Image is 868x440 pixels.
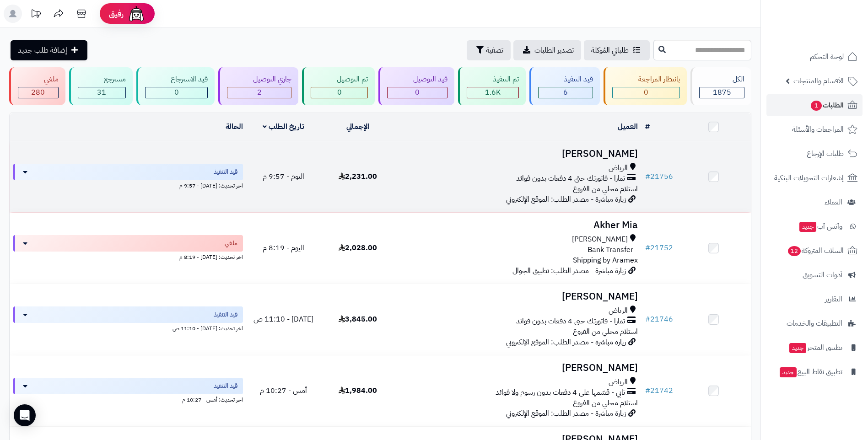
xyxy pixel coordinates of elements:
[534,45,574,56] span: تصدير الطلبات
[766,337,863,359] a: تطبيق المتجرجديد
[31,87,45,98] span: 280
[779,365,842,378] span: تطبيق نقاط البيع
[225,239,237,248] span: ملغي
[602,67,689,105] a: بانتظار المراجعة 0
[788,246,801,256] span: 12
[645,314,673,325] a: #21746
[399,220,638,231] h3: Akher Mia
[300,67,377,105] a: تم التوصيل 0
[263,171,304,182] span: اليوم - 9:57 م
[13,323,243,333] div: اخر تحديث: [DATE] - 11:10 ص
[506,194,626,205] span: زيارة مباشرة - مصدر الطلب: الموقع الإلكتروني
[214,310,237,319] span: قيد التنفيذ
[13,394,243,404] div: اخر تحديث: أمس - 10:27 م
[456,67,528,105] a: تم التنفيذ 1.6K
[807,147,844,160] span: طلبات الإرجاع
[825,196,842,209] span: العملاء
[539,87,593,98] div: 6
[645,171,673,182] a: #21756
[78,74,126,85] div: مسترجع
[563,87,568,98] span: 6
[214,167,237,177] span: قيد التنفيذ
[13,252,243,261] div: اخر تحديث: [DATE] - 8:19 م
[591,45,629,56] span: طلباتي المُوكلة
[573,183,638,194] span: استلام محلي من الفروع
[803,268,842,281] span: أدوات التسويق
[78,87,125,98] div: 31
[774,172,844,184] span: إشعارات التحويلات البنكية
[645,385,673,396] a: #21742
[253,314,313,325] span: [DATE] - 11:10 ص
[766,312,863,334] a: التطبيقات والخدمات
[146,87,208,98] div: 0
[766,215,863,237] a: وآتس آبجديد
[609,377,628,387] span: الرياض
[18,74,59,85] div: ملغي
[766,46,863,68] a: لوحة التحكم
[415,87,420,98] span: 0
[584,40,650,60] a: طلباتي المُوكلة
[766,191,863,213] a: العملاء
[513,40,581,60] a: تصدير الطلبات
[399,363,638,373] h3: [PERSON_NAME]
[793,75,844,87] span: الأقسام والمنتجات
[263,121,304,132] a: تاريخ الطلب
[780,367,797,377] span: جديد
[787,244,844,257] span: السلات المتروكة
[789,343,806,353] span: جديد
[645,314,650,325] span: #
[214,381,237,391] span: قيد التنفيذ
[788,341,842,354] span: تطبيق المتجر
[496,387,625,398] span: تابي - قسّمها على 4 دفعات بدون رسوم ولا فوائد
[798,220,842,233] span: وآتس آب
[792,123,844,136] span: المراجعات والأسئلة
[311,74,368,85] div: تم التوصيل
[572,234,628,245] span: [PERSON_NAME]
[811,101,822,111] span: 1
[387,74,447,85] div: قيد التوصيل
[337,87,342,98] span: 0
[645,121,650,132] a: #
[810,50,844,63] span: لوحة التحكم
[825,293,842,306] span: التقارير
[766,118,863,140] a: المراجعات والأسئلة
[263,242,304,253] span: اليوم - 8:19 م
[7,67,67,105] a: ملغي 280
[145,74,208,85] div: قيد الاسترجاع
[766,288,863,310] a: التقارير
[486,45,503,56] span: تصفية
[609,163,628,173] span: الرياض
[257,87,262,98] span: 2
[339,385,377,396] span: 1,984.00
[227,87,291,98] div: 2
[512,265,626,276] span: زيارة مباشرة - مصدر الطلب: تطبيق الجوال
[127,5,146,23] img: ai-face.png
[573,397,638,408] span: استلام محلي من الفروع
[766,361,863,383] a: تطبيق نقاط البيعجديد
[227,74,291,85] div: جاري التوصيل
[311,87,367,98] div: 0
[766,94,863,116] a: الطلبات1
[18,87,58,98] div: 280
[216,67,300,105] a: جاري التوصيل 2
[506,337,626,348] span: زيارة مباشرة - مصدر الطلب: الموقع الإلكتروني
[613,87,679,98] div: 0
[699,74,744,85] div: الكل
[339,314,377,325] span: 3,845.00
[399,291,638,302] h3: [PERSON_NAME]
[467,74,519,85] div: تم التنفيذ
[226,121,243,132] a: الحالة
[612,74,680,85] div: بانتظار المراجعة
[810,99,844,112] span: الطلبات
[573,326,638,337] span: استلام محلي من الفروع
[516,316,625,327] span: تمارا - فاتورتك حتى 4 دفعات بدون فوائد
[645,242,673,253] a: #21752
[645,242,650,253] span: #
[588,245,633,255] span: Bank Transfer
[506,408,626,419] span: زيارة مباشرة - مصدر الطلب: الموقع الإلكتروني
[18,45,67,56] span: إضافة طلب جديد
[346,121,369,132] a: الإجمالي
[260,385,307,396] span: أمس - 10:27 م
[538,74,593,85] div: قيد التنفيذ
[766,167,863,189] a: إشعارات التحويلات البنكية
